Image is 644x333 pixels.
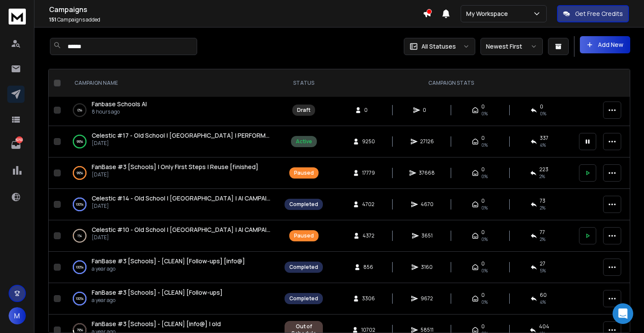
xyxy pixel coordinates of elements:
[362,201,375,208] span: 4702
[540,236,545,243] span: 2 %
[539,173,545,180] span: 2 %
[539,323,549,330] span: 404
[481,299,488,305] span: 0%
[64,157,279,189] td: 99%FanBase #3 [Schools] | Only First Steps | Reuse [finished][DATE]
[481,292,485,299] span: 0
[92,320,221,328] a: FanBase #3 [Schools] - [CLEAN] [info@] | old
[481,166,485,173] span: 0
[362,170,375,176] span: 17779
[92,163,258,171] a: FanBase #3 [Schools] | Only First Steps | Reuse [finished]
[49,4,423,15] h1: Campaigns
[363,264,373,271] span: 856
[9,307,26,324] button: M
[540,142,546,148] span: 4 %
[92,131,271,140] a: Celestic #17 - Old School | [GEOGRAPHIC_DATA] | PERFORMANCE | AI CAMPAIGN
[540,229,545,236] span: 77
[420,138,434,145] span: 27126
[92,194,271,203] a: Celestic #14 - Old School | [GEOGRAPHIC_DATA] | AI CAMPAIGN v2: no firma
[540,103,543,110] span: 0
[64,69,279,97] th: CAMPAIGN NAME
[92,225,271,234] a: Celestic #10 - Old School | [GEOGRAPHIC_DATA] | AI CAMPAIGN
[92,100,147,108] span: Fanbase Schools AI
[540,267,546,274] span: 5 %
[296,138,312,145] div: Active
[540,110,546,117] span: 0%
[92,171,258,178] p: [DATE]
[540,260,545,267] span: 27
[92,288,223,297] a: FanBase #3 [Schools] - [CLEAN] [Follow-ups]
[481,267,488,274] span: 0%
[539,166,548,173] span: 223
[481,260,485,267] span: 0
[540,135,548,142] span: 337
[362,232,375,239] span: 4372
[466,9,511,18] p: My Workspace
[92,234,271,241] p: [DATE]
[76,294,84,303] p: 100 %
[77,231,82,240] p: 1 %
[92,194,310,202] span: Celestic #14 - Old School | [GEOGRAPHIC_DATA] | AI CAMPAIGN v2: no firma
[92,140,271,147] p: [DATE]
[92,203,271,210] p: [DATE]
[289,264,318,271] div: Completed
[481,142,488,148] span: 0%
[64,283,279,314] td: 100%FanBase #3 [Schools] - [CLEAN] [Follow-ups]a year ago
[92,225,275,234] span: Celestic #10 - Old School | [GEOGRAPHIC_DATA] | AI CAMPAIGN
[289,201,318,208] div: Completed
[92,257,245,265] a: FanBase #3 [Schools] - [CLEAN] [Follow-ups] [info@]
[481,204,488,211] span: 0%
[64,95,279,126] td: 0%Fanbase Schools AI8 hours ago
[92,297,223,304] p: a year ago
[421,232,433,239] span: 3651
[279,69,328,97] th: STATUS
[64,252,279,283] td: 100%FanBase #3 [Schools] - [CLEAN] [Follow-ups] [info@]a year ago
[481,236,488,243] span: 0%
[481,323,485,330] span: 0
[481,135,485,142] span: 0
[480,38,543,55] button: Newest First
[613,303,633,324] div: Open Intercom Messenger
[92,265,245,272] p: a year ago
[575,9,623,18] p: Get Free Credits
[580,36,630,53] button: Add New
[64,220,279,252] td: 1%Celestic #10 - Old School | [GEOGRAPHIC_DATA] | AI CAMPAIGN[DATE]
[92,131,322,139] span: Celestic #17 - Old School | [GEOGRAPHIC_DATA] | PERFORMANCE | AI CAMPAIGN
[421,42,456,51] p: All Statuses
[421,201,433,208] span: 4670
[64,189,279,220] td: 100%Celestic #14 - Old School | [GEOGRAPHIC_DATA] | AI CAMPAIGN v2: no firma[DATE]
[16,136,23,143] p: 8250
[481,173,488,180] span: 0%
[64,126,279,157] td: 99%Celestic #17 - Old School | [GEOGRAPHIC_DATA] | PERFORMANCE | AI CAMPAIGN[DATE]
[297,107,310,114] div: Draft
[540,292,547,299] span: 60
[49,16,56,23] span: 151
[362,295,375,302] span: 3306
[481,103,485,110] span: 0
[76,263,84,271] p: 100 %
[92,108,147,115] p: 8 hours ago
[77,137,83,146] p: 99 %
[49,16,423,23] p: Campaigns added
[540,204,545,211] span: 2 %
[423,107,431,114] span: 0
[481,229,485,236] span: 0
[540,197,545,204] span: 73
[92,320,221,328] span: FanBase #3 [Schools] - [CLEAN] [info@] | old
[77,169,83,177] p: 99 %
[289,295,318,302] div: Completed
[9,9,26,25] img: logo
[481,197,485,204] span: 0
[421,264,433,271] span: 3160
[557,5,629,22] button: Get Free Credits
[77,106,82,114] p: 0 %
[540,299,546,305] span: 4 %
[7,136,25,154] a: 8250
[419,170,435,176] span: 37668
[76,200,84,209] p: 100 %
[294,232,314,239] div: Paused
[421,295,433,302] span: 9672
